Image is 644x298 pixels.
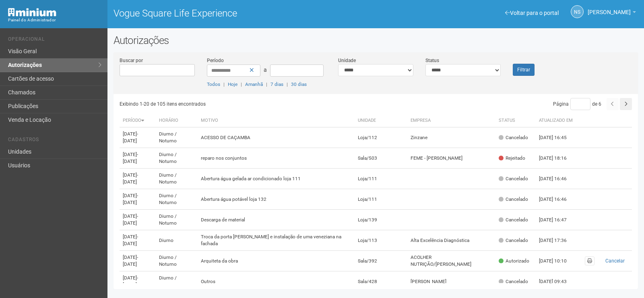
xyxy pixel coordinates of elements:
[536,251,580,271] td: [DATE] 10:10
[536,114,580,127] th: Atualizado em
[571,5,584,18] a: NS
[8,137,101,145] li: Cadastros
[355,271,408,292] td: Sala/428
[223,81,225,87] span: |
[156,230,198,251] td: Diurno
[291,81,307,87] a: 30 dias
[355,251,408,271] td: Sala/392
[407,271,495,292] td: [PERSON_NAME]
[601,256,629,265] button: Cancelar
[425,57,439,64] label: Status
[499,237,528,244] div: Cancelado
[505,10,559,16] a: Voltar para o portal
[355,148,408,169] td: Sala/503
[156,271,198,292] td: Diurno / Noturno
[156,148,198,169] td: Diurno / Noturno
[499,258,529,265] div: Autorizado
[120,189,156,210] td: [DATE]
[495,114,536,127] th: Status
[8,17,101,24] div: Painel do Administrador
[245,81,263,87] a: Amanhã
[536,271,580,292] td: [DATE] 09:43
[499,175,528,182] div: Cancelado
[536,169,580,189] td: [DATE] 16:46
[123,172,138,185] span: - [DATE]
[120,114,156,127] th: Período
[198,169,355,189] td: Abertura água gelada ar condicionado loja 111
[513,64,535,76] button: Filtrar
[8,36,101,45] li: Operacional
[355,169,408,189] td: Loja/111
[407,114,495,127] th: Empresa
[198,251,355,271] td: Arquiteta da obra
[123,234,138,246] span: - [DATE]
[156,251,198,271] td: Diurno / Noturno
[120,98,378,110] div: Exibindo 1-20 de 105 itens encontrados
[499,196,528,203] div: Cancelado
[120,127,156,148] td: [DATE]
[156,114,198,127] th: Horário
[588,10,636,17] a: [PERSON_NAME]
[123,193,138,205] span: - [DATE]
[114,34,638,46] h2: Autorizações
[198,114,355,127] th: Motivo
[266,81,267,87] span: |
[123,152,138,164] span: - [DATE]
[156,169,198,189] td: Diurno / Noturno
[536,230,580,251] td: [DATE] 17:36
[536,148,580,169] td: [DATE] 18:16
[536,210,580,230] td: [DATE] 16:47
[407,127,495,148] td: Zinzane
[355,127,408,148] td: Loja/112
[287,81,288,87] span: |
[114,8,370,19] h1: Vogue Square Life Experience
[536,189,580,210] td: [DATE] 16:46
[355,189,408,210] td: Loja/111
[123,131,138,144] span: - [DATE]
[499,155,525,162] div: Rejeitado
[499,134,528,141] div: Cancelado
[120,271,156,292] td: [DATE]
[156,189,198,210] td: Diurno / Noturno
[588,1,631,15] span: Nicolle Silva
[499,217,528,223] div: Cancelado
[338,57,356,64] label: Unidade
[407,251,495,271] td: ACOLHER NUTRIÇÃO/[PERSON_NAME]
[120,57,143,64] label: Buscar por
[120,230,156,251] td: [DATE]
[198,230,355,251] td: Troca da porta [PERSON_NAME] e instalação de uma veneziana na fachada
[123,254,138,267] span: - [DATE]
[120,169,156,189] td: [DATE]
[198,271,355,292] td: Outros
[156,210,198,230] td: Diurno / Noturno
[198,210,355,230] td: Descarga de material
[264,67,267,73] span: a
[499,278,528,285] div: Cancelado
[8,8,56,17] img: Minium
[120,210,156,230] td: [DATE]
[123,275,138,288] span: - [DATE]
[553,101,601,107] span: Página de 6
[198,127,355,148] td: ACESSO DE CAÇAMBA
[355,114,408,127] th: Unidade
[241,81,242,87] span: |
[123,213,138,226] span: - [DATE]
[156,127,198,148] td: Diurno / Noturno
[407,230,495,251] td: Alta Excelência Diagnóstica
[120,251,156,271] td: [DATE]
[355,210,408,230] td: Loja/139
[120,148,156,169] td: [DATE]
[407,148,495,169] td: FEME - [PERSON_NAME]
[198,189,355,210] td: Abertura água potável loja 132
[355,230,408,251] td: Loja/113
[198,148,355,169] td: reparo nos conjuntos
[207,81,220,87] a: Todos
[228,81,237,87] a: Hoje
[207,57,224,64] label: Período
[536,127,580,148] td: [DATE] 16:45
[270,81,283,87] a: 7 dias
